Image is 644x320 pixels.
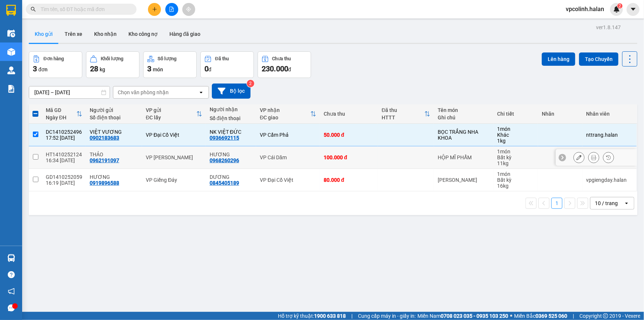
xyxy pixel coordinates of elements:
[163,25,206,43] button: Hàng đã giao
[46,129,82,135] div: DC1410252496
[324,177,374,183] div: 80.000 đ
[38,67,48,72] span: đơn
[90,115,138,120] div: Số điện thoại
[573,312,574,320] span: |
[186,7,191,12] span: aim
[123,25,163,43] button: Kho công nợ
[210,135,239,141] div: 0936692115
[146,177,202,183] div: VP Giếng Đáy
[613,6,620,13] img: icon-new-feature
[8,288,15,295] span: notification
[624,200,630,206] svg: open
[210,152,252,157] div: HƯƠNG
[417,312,508,320] span: Miền Nam
[497,111,534,117] div: Chi tiết
[46,135,82,141] div: 17:52 [DATE]
[256,104,320,124] th: Toggle SortBy
[438,129,490,141] div: BỌC TRẮNG NHA KHOA
[497,126,534,132] div: 1 món
[497,177,534,183] div: Bất kỳ
[29,25,59,43] button: Kho gửi
[272,56,291,61] div: Chưa thu
[278,312,346,320] span: Hỗ trợ kỹ thuật:
[630,6,637,13] span: caret-down
[535,313,567,319] strong: 0369 525 060
[209,67,211,72] span: đ
[497,160,534,166] div: 11 kg
[497,149,534,154] div: 1 món
[44,56,64,61] div: Đơn hàng
[7,30,15,37] img: warehouse-icon
[258,51,311,78] button: Chưa thu230.000đ
[7,85,15,93] img: solution-icon
[260,177,316,183] div: VP Đại Cồ Việt
[627,3,640,16] button: caret-down
[158,56,177,61] div: Số lượng
[510,314,512,317] span: ⚪️
[497,183,534,189] div: 16 kg
[596,23,621,31] div: ver 1.8.147
[441,313,508,319] strong: 0708 023 035 - 0935 103 250
[595,200,618,207] div: 10 / trang
[212,84,251,99] button: Bộ lọc
[7,254,15,262] img: warehouse-icon
[324,154,374,160] div: 100.000 đ
[358,312,416,320] span: Cung cấp máy in - giấy in:
[41,5,128,13] input: Tìm tên, số ĐT hoặc mã đơn
[90,157,119,163] div: 0962191097
[29,86,110,98] input: Select a date range.
[210,115,252,121] div: Số điện thoại
[146,154,202,160] div: VP [PERSON_NAME]
[146,132,202,138] div: VP Đại Cồ Việt
[497,132,534,138] div: Khác
[101,56,123,61] div: Khối lượng
[31,7,36,12] span: search
[59,25,88,43] button: Trên xe
[46,180,82,186] div: 16:19 [DATE]
[147,64,151,73] span: 3
[165,3,178,16] button: file-add
[204,64,209,73] span: 0
[46,115,76,120] div: Ngày ĐH
[262,64,288,73] span: 230.000
[118,89,169,96] div: Chọn văn phòng nhận
[542,52,575,66] button: Lên hàng
[260,132,316,138] div: VP Cẩm Phả
[90,135,119,141] div: 0902183683
[90,64,98,73] span: 28
[182,3,195,16] button: aim
[7,48,15,56] img: warehouse-icon
[215,56,229,61] div: Đã thu
[497,171,534,177] div: 1 món
[382,115,424,120] div: HTTT
[586,132,633,138] div: nttrang.halan
[42,104,86,124] th: Toggle SortBy
[260,154,316,160] div: VP Cái Dăm
[260,107,310,113] div: VP nhận
[146,107,196,113] div: VP gửi
[148,3,161,16] button: plus
[497,138,534,144] div: 1 kg
[88,25,123,43] button: Kho nhận
[603,313,608,319] span: copyright
[378,104,434,124] th: Toggle SortBy
[438,177,490,183] div: THÙNG SƠN
[260,115,310,120] div: ĐC giao
[617,3,623,8] sup: 2
[90,180,119,186] div: 0919896588
[579,52,619,66] button: Tạo Chuyến
[314,313,346,319] strong: 1900 633 818
[288,67,291,72] span: đ
[90,129,138,135] div: VIỆT VƯƠNG
[210,174,252,180] div: DƯƠNG
[46,152,82,157] div: HT1410252124
[324,111,374,117] div: Chưa thu
[142,104,206,124] th: Toggle SortBy
[33,64,37,73] span: 3
[198,89,204,95] svg: open
[438,154,490,160] div: HỘP MĨ PHẨM
[210,106,252,112] div: Người nhận
[574,152,585,163] div: Sửa đơn hàng
[438,107,490,113] div: Tên món
[8,304,15,312] span: message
